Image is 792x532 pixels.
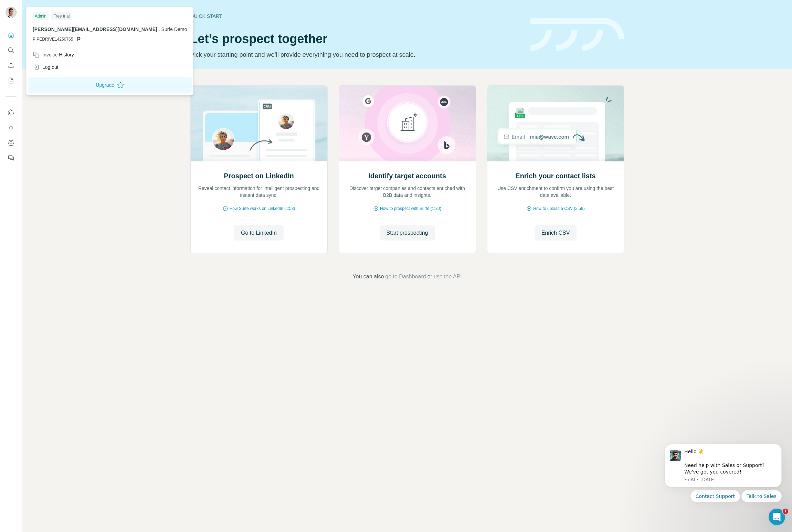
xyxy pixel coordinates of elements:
[230,205,295,212] span: How Surfe works on LinkedIn (1:58)
[654,435,792,529] iframe: Intercom notifications message
[339,86,476,161] img: Identify target accounts
[6,29,17,41] button: Quick start
[33,12,49,20] div: Admin
[380,225,435,241] button: Start prospecting
[368,171,446,181] h2: Identify target accounts
[769,509,785,525] iframe: Intercom live chat
[6,106,17,119] button: Use Surfe on LinkedIn
[783,509,788,514] span: 1
[352,273,384,281] span: You can also
[530,18,624,51] img: banner
[190,32,522,46] h1: Let’s prospect together
[241,229,277,237] span: Go to LinkedIn
[190,50,522,60] p: Pick your starting point and we’ll provide everything you need to prospect at scale.
[198,185,320,199] p: Reveal contact information for intelligent prospecting and instant data sync.
[385,273,426,281] button: go to Dashboard
[6,152,17,164] button: Feedback
[515,171,595,181] h2: Enrich your contact lists
[494,185,617,199] p: Use CSV enrichment to confirm you are using the best data available.
[224,171,294,181] h2: Prospect on LinkedIn
[33,26,157,32] span: [PERSON_NAME][EMAIL_ADDRESS][DOMAIN_NAME]
[6,44,17,56] button: Search
[6,59,17,72] button: Enrich CSV
[190,86,328,161] img: Prospect on LinkedIn
[346,185,469,199] p: Discover target companies and contacts enriched with B2B data and insights.
[33,64,59,71] div: Log out
[6,137,17,149] button: Dashboard
[159,26,160,32] span: .
[535,225,577,241] button: Enrich CSV
[6,7,17,18] img: Avatar
[533,205,584,212] span: How to upload a CSV (2:59)
[28,77,192,93] button: Upgrade
[234,225,284,241] button: Go to LinkedIn
[51,12,72,20] div: Free trial
[487,86,624,161] img: Enrich your contact lists
[387,229,428,237] span: Start prospecting
[33,51,74,58] div: Invoice History
[161,26,187,32] span: Surfe Demo
[33,36,73,42] span: PIPEDRIVE14250765
[6,74,17,87] button: My lists
[190,13,522,20] div: Quick start
[6,121,17,134] button: Use Surfe API
[380,205,441,212] span: How to prospect with Surfe (1:30)
[541,229,570,237] span: Enrich CSV
[427,273,432,281] span: or
[434,273,462,281] button: use the API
